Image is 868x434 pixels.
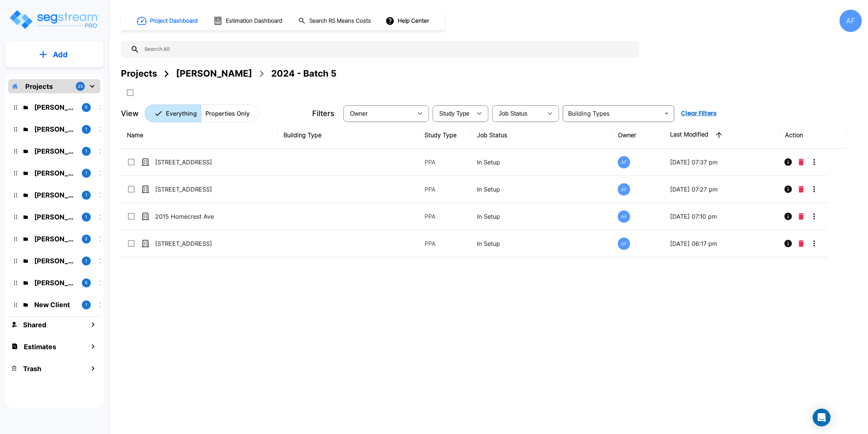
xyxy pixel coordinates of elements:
[34,234,76,244] p: Bruce Teitelbaum
[678,106,720,121] button: Clear Filters
[309,17,371,25] h1: Search RS Means Costs
[226,17,282,25] h1: Estimation Dashboard
[140,41,636,58] input: Search All
[34,278,76,288] p: Chesky Perl
[471,122,612,149] th: Job Status
[796,155,807,170] button: Delete
[34,102,76,112] p: Moshe Toiv
[670,212,773,221] p: [DATE] 07:10 pm
[34,256,76,266] p: Taoufik Lahrache
[807,209,822,224] button: More-Options
[477,239,606,248] p: In Setup
[166,109,197,118] p: Everything
[34,212,76,222] p: Abba Stein
[24,342,56,352] h1: Estimates
[312,108,334,119] p: Filters
[618,238,630,250] div: AF
[477,212,606,221] p: In Setup
[807,155,822,170] button: More-Options
[205,109,250,118] p: Properties Only
[664,122,779,149] th: Last Modified
[201,105,259,122] button: Properties Only
[121,122,278,149] th: Name
[384,14,432,28] button: Help Center
[425,185,465,194] p: PPA
[121,67,157,80] div: Projects
[155,158,230,167] p: [STREET_ADDRESS]
[25,81,53,91] p: Projects
[271,67,336,80] div: 2024 - Batch 5
[781,209,796,224] button: Info
[807,236,822,251] button: More-Options
[345,103,413,124] div: Select
[23,364,41,374] h1: Trash
[34,300,76,310] p: New Client
[123,85,138,100] button: SelectAll
[796,236,807,251] button: Delete
[121,108,139,119] p: View
[85,236,88,242] p: 2
[781,182,796,197] button: Info
[477,185,606,194] p: In Setup
[34,146,76,156] p: Raizy Rosenblum
[85,280,88,286] p: 6
[134,13,202,29] button: Project Dashboard
[781,236,796,251] button: Info
[86,126,87,132] p: 1
[494,103,543,124] div: Select
[86,148,87,154] p: 1
[670,239,773,248] p: [DATE] 06:17 pm
[434,103,472,124] div: Select
[840,10,862,32] div: AF
[618,156,630,168] div: AF
[34,168,76,178] p: Christopher Ballesteros
[670,185,773,194] p: [DATE] 07:27 pm
[796,182,807,197] button: Delete
[565,108,660,119] input: Building Types
[779,122,848,149] th: Action
[86,302,87,308] p: 1
[350,110,368,117] span: Owner
[295,14,375,28] button: Search RS Means Costs
[662,108,672,119] button: Open
[34,190,76,200] p: Moishy Spira
[150,17,198,25] h1: Project Dashboard
[781,155,796,170] button: Info
[53,49,68,60] p: Add
[23,320,46,330] h1: Shared
[425,212,465,221] p: PPA
[612,122,664,149] th: Owner
[425,158,465,167] p: PPA
[86,192,87,198] p: 1
[807,182,822,197] button: More-Options
[813,409,831,427] div: Open Intercom Messenger
[796,209,807,224] button: Delete
[85,104,88,110] p: 5
[618,183,630,196] div: AF
[145,105,259,122] div: Platform
[34,124,76,134] p: Yiddy Tyrnauer
[155,185,230,194] p: [STREET_ADDRESS]
[419,122,471,149] th: Study Type
[670,158,773,167] p: [DATE] 07:37 pm
[618,210,630,223] div: AF
[211,13,286,29] button: Estimation Dashboard
[9,9,100,30] img: Logo
[278,122,419,149] th: Building Type
[86,170,87,176] p: 1
[499,110,528,117] span: Job Status
[86,214,87,220] p: 1
[425,239,465,248] p: PPA
[145,105,201,122] button: Everything
[5,44,103,65] button: Add
[439,110,470,117] span: Study Type
[155,239,230,248] p: [STREET_ADDRESS]
[176,67,252,80] div: [PERSON_NAME]
[477,158,606,167] p: In Setup
[86,258,87,264] p: 1
[155,212,230,221] p: 2015 Homecrest Ave
[78,83,83,90] p: 25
